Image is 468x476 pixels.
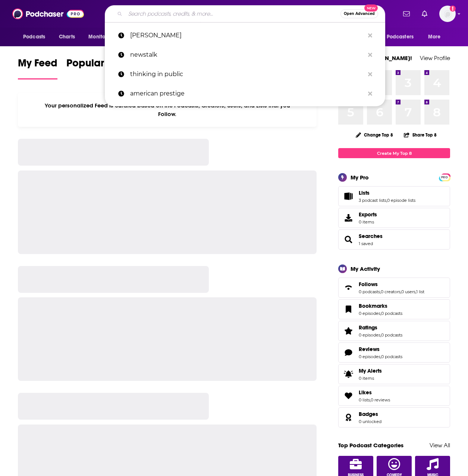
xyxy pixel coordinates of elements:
a: 1 list [416,289,424,294]
span: Podcasts [23,32,45,42]
span: Exports [359,211,377,218]
a: 0 unlocked [359,419,381,424]
span: Exports [341,213,356,223]
a: Follows [341,282,356,293]
span: 0 items [359,219,377,225]
a: 0 creators [381,289,401,294]
span: , [380,332,381,338]
div: My Activity [351,265,380,272]
span: My Alerts [359,367,382,374]
a: 0 episode lists [387,198,415,203]
a: Lists [359,190,415,196]
a: 0 podcasts [381,311,402,316]
span: , [401,289,401,294]
span: , [380,354,381,359]
button: open menu [83,30,125,44]
a: 0 podcasts [381,354,402,359]
a: 0 episodes [359,332,380,338]
a: newstalk [105,45,385,65]
span: Open Advanced [344,12,375,16]
a: Badges [359,411,381,417]
span: Lists [338,186,450,206]
a: [PERSON_NAME] [105,26,385,45]
span: Follows [359,281,378,288]
a: 0 episodes [359,311,380,316]
span: , [380,311,381,316]
span: New [364,4,378,12]
span: Badges [338,407,450,428]
span: Ratings [359,324,377,331]
a: Show notifications dropdown [400,7,413,20]
span: PRO [440,175,449,180]
p: newstalk [130,45,364,65]
a: Ratings [341,326,356,336]
a: Charts [54,30,79,44]
a: View Profile [420,54,450,62]
p: moncrief [130,26,364,45]
a: Likes [359,389,390,396]
a: 0 reviews [371,397,390,403]
a: Create My Top 8 [338,148,450,158]
a: Popular Feed [66,57,130,79]
a: 1 saved [359,241,373,246]
span: 0 items [359,376,382,381]
span: , [415,289,416,294]
a: Reviews [341,347,356,358]
span: Bookmarks [359,303,387,309]
img: User Profile [439,6,456,22]
span: , [386,198,387,203]
button: Open AdvancedNew [340,9,378,18]
a: Show notifications dropdown [419,7,430,20]
span: For Podcasters [378,32,414,42]
a: Exports [338,208,450,228]
a: Lists [341,191,356,201]
span: Reviews [338,342,450,363]
span: Badges [359,411,378,417]
a: Reviews [359,346,402,353]
p: thinking in public [130,65,364,84]
span: My Alerts [341,369,356,379]
a: 0 lists [359,397,370,403]
span: Lists [359,190,370,196]
a: Bookmarks [341,304,356,314]
span: Follows [338,278,450,298]
button: open menu [423,30,450,44]
span: Monitoring [88,32,115,42]
span: Logged in as PUPPublicity [439,6,456,22]
a: PRO [440,174,449,180]
span: , [370,397,371,403]
span: Likes [338,386,450,406]
a: 0 podcasts [381,332,402,338]
span: Reviews [359,346,380,353]
p: american prestige [130,84,364,103]
button: open menu [18,30,55,44]
span: Charts [59,32,75,42]
input: Search podcasts, credits, & more... [125,8,340,20]
span: Ratings [338,321,450,341]
div: Search podcasts, credits, & more... [105,5,385,22]
span: Searches [359,233,383,239]
a: Badges [341,412,356,423]
a: My Feed [18,57,57,79]
button: open menu [373,30,424,44]
div: My Pro [351,174,369,181]
div: Your personalized Feed is curated based on the Podcasts, Creators, Users, and Lists that you Follow. [18,93,317,127]
span: Searches [338,229,450,250]
a: 0 episodes [359,354,380,359]
a: My Alerts [338,364,450,384]
a: thinking in public [105,65,385,84]
a: Bookmarks [359,303,402,309]
span: , [380,289,381,294]
img: Podchaser - Follow, Share and Rate Podcasts [12,7,84,21]
svg: Add a profile image [450,6,456,12]
a: 0 users [401,289,415,294]
a: 3 podcast lists [359,198,386,203]
a: Follows [359,281,424,288]
a: Ratings [359,324,402,331]
button: Share Top 8 [403,128,437,142]
span: Likes [359,389,372,396]
button: Show profile menu [439,6,456,22]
